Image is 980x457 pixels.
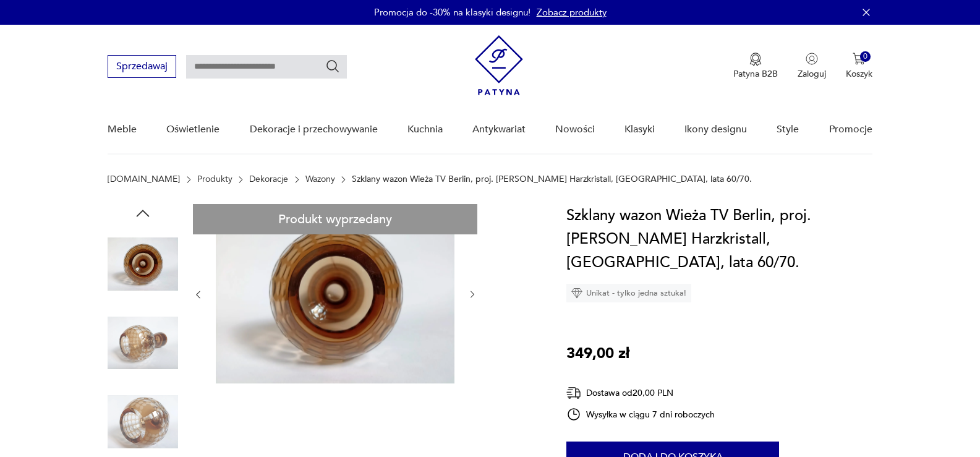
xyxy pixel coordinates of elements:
[374,6,530,19] p: Promocja do -30% na klasyki designu!
[846,68,872,80] p: Koszyk
[193,204,477,234] div: Produkt wyprzedany
[860,51,871,62] div: 0
[475,35,523,95] img: Patyna - sklep z meblami i dekoracjami vintage
[806,53,818,65] img: Ikonka użytkownika
[216,204,454,383] img: Zdjęcie produktu Szklany wazon Wieża TV Berlin, proj. Marita Voigt Harzkristall, Niemcy, lata 60/70.
[777,106,799,153] a: Style
[829,106,872,153] a: Promocje
[352,174,752,184] p: Szklany wazon Wieża TV Berlin, proj. [PERSON_NAME] Harzkristall, [GEOGRAPHIC_DATA], lata 60/70.
[108,308,178,378] img: Zdjęcie produktu Szklany wazon Wieża TV Berlin, proj. Marita Voigt Harzkristall, Niemcy, lata 60/70.
[407,106,443,153] a: Kuchnia
[566,284,691,302] div: Unikat - tylko jedna sztuka!
[325,59,340,74] button: Szukaj
[108,55,176,78] button: Sprzedawaj
[108,229,178,299] img: Zdjęcie produktu Szklany wazon Wieża TV Berlin, proj. Marita Voigt Harzkristall, Niemcy, lata 60/70.
[472,106,526,153] a: Antykwariat
[733,53,778,80] a: Ikona medaluPatyna B2B
[684,106,747,153] a: Ikony designu
[798,68,826,80] p: Zaloguj
[305,174,335,184] a: Wazony
[566,385,581,401] img: Ikona dostawy
[566,204,872,275] h1: Szklany wazon Wieża TV Berlin, proj. [PERSON_NAME] Harzkristall, [GEOGRAPHIC_DATA], lata 60/70.
[566,385,715,401] div: Dostawa od 20,00 PLN
[197,174,232,184] a: Produkty
[571,288,582,299] img: Ikona diamentu
[555,106,595,153] a: Nowości
[108,174,180,184] a: [DOMAIN_NAME]
[249,174,288,184] a: Dekoracje
[733,68,778,80] p: Patyna B2B
[108,106,137,153] a: Meble
[853,53,865,65] img: Ikona koszyka
[566,342,629,365] p: 349,00 zł
[166,106,219,153] a: Oświetlenie
[798,53,826,80] button: Zaloguj
[749,53,762,66] img: Ikona medalu
[566,407,715,422] div: Wysyłka w ciągu 7 dni roboczych
[537,6,607,19] a: Zobacz produkty
[733,53,778,80] button: Patyna B2B
[624,106,655,153] a: Klasyki
[108,63,176,72] a: Sprzedawaj
[846,53,872,80] button: 0Koszyk
[108,387,178,457] img: Zdjęcie produktu Szklany wazon Wieża TV Berlin, proj. Marita Voigt Harzkristall, Niemcy, lata 60/70.
[250,106,378,153] a: Dekoracje i przechowywanie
